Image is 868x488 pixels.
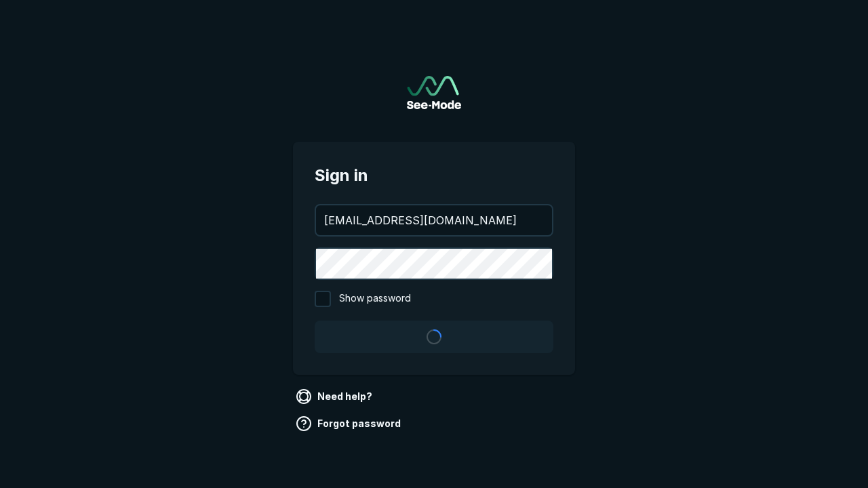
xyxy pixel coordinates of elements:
span: Sign in [315,163,553,188]
img: See-Mode Logo [407,76,461,109]
a: Forgot password [293,413,406,434]
span: Show password [339,291,411,307]
a: Need help? [293,386,378,407]
a: Go to sign in [407,76,461,109]
input: your@email.com [316,205,552,235]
